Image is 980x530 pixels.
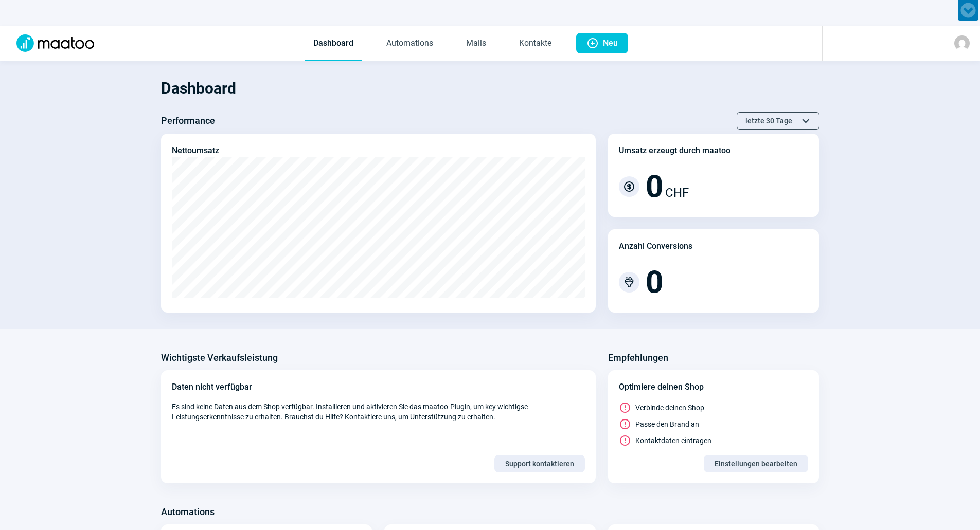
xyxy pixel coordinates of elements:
span: letzte 30 Tage [745,113,792,129]
div: Anzahl Conversions [619,240,692,252]
span: CHF [665,184,689,202]
img: Logo [10,34,100,52]
a: Kontakte [511,27,560,61]
button: Support kontaktieren [494,455,585,472]
span: 0 [646,171,663,202]
a: Automations [378,27,441,61]
a: Dashboard [305,27,362,61]
h3: Wichtigste Verkaufsleistung [161,350,278,366]
div: Daten nicht verfügbar [172,381,585,393]
span: Kontaktdaten eintragen [635,435,711,446]
span: Support kontaktieren [505,455,574,472]
span: Einstellungen bearbeiten [715,455,797,472]
div: Optimiere deinen Shop [619,381,809,393]
span: Verbinde deinen Shop [635,403,704,413]
h3: Automations [161,504,215,520]
button: Einstellungen bearbeiten [704,455,808,472]
img: avatar [954,35,970,51]
a: Mails [458,27,494,61]
h3: Performance [161,113,215,129]
span: Neu [603,33,618,53]
span: Es sind keine Daten aus dem Shop verfügbar. Installieren und aktivieren Sie das maatoo-Plugin, um... [172,401,585,422]
h3: Empfehlungen [608,350,668,366]
button: Neu [576,33,628,53]
span: Passe den Brand an [635,419,699,429]
h1: Dashboard [161,71,819,106]
div: Umsatz erzeugt durch maatoo [619,144,730,157]
div: Nettoumsatz [172,144,219,157]
span: 0 [646,267,663,298]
